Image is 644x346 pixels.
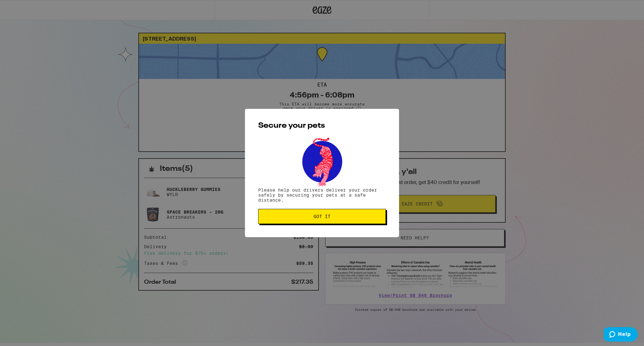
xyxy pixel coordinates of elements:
[258,209,386,224] button: Got it
[604,327,638,343] iframe: Opens a widget where you can find more information
[258,187,386,203] p: Please help our drivers deliver your order safely by securing your pets at a safe distance.
[296,136,348,187] img: pets
[258,122,386,130] h2: Secure your pets
[314,214,330,219] span: Got it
